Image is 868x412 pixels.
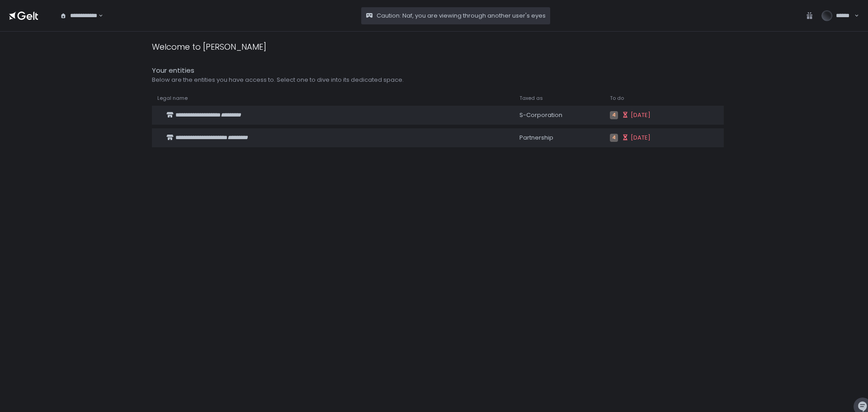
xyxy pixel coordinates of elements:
[631,134,651,142] span: [DATE]
[610,95,624,102] span: To do
[152,41,266,53] div: Welcome to [PERSON_NAME]
[610,134,618,142] span: 4
[152,76,404,84] div: Below are the entities you have access to. Select one to dive into its dedicated space.
[519,95,543,102] span: Taxed as
[377,12,546,20] span: Caution: Naf, you are viewing through another user's eyes
[631,111,651,119] span: [DATE]
[610,111,618,119] span: 4
[519,134,599,142] div: Partnership
[152,66,404,76] div: Your entities
[54,6,103,25] div: Search for option
[519,111,599,119] div: S-Corporation
[157,95,188,102] span: Legal name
